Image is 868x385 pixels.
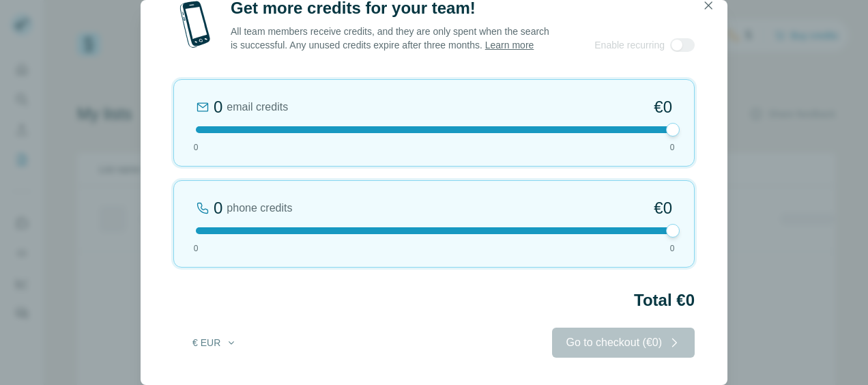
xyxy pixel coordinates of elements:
span: 0 [670,141,675,154]
button: € EUR [183,330,246,355]
a: Learn more [485,40,534,51]
div: 0 [214,96,222,118]
div: 0 [214,197,222,219]
span: phone credits [227,200,292,216]
h2: Total €0 [173,289,695,311]
span: 0 [194,242,199,255]
span: €0 [654,197,672,219]
span: 0 [194,141,199,154]
span: €0 [654,96,672,118]
span: 0 [670,242,675,255]
span: email credits [227,99,288,115]
p: All team members receive credits, and they are only spent when the search is successful. Any unus... [231,25,551,52]
span: Enable recurring [594,38,665,52]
